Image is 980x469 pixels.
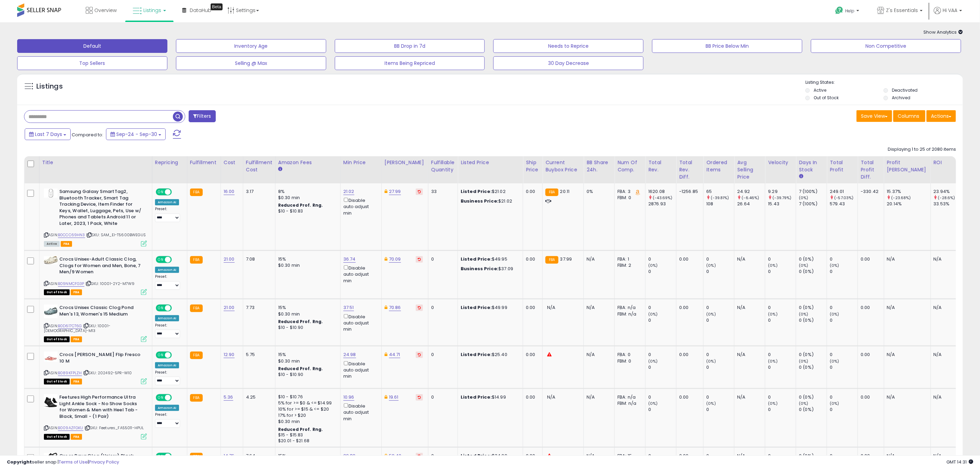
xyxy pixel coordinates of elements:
span: All listings that are currently out of stock and unavailable for purchase on Amazon [44,379,70,385]
div: N/A [587,305,609,311]
div: 0 [431,305,452,311]
label: Active [814,87,826,93]
div: 0 [830,394,858,400]
div: 20.14% [887,201,931,207]
span: ON [156,352,165,358]
div: FBM: 0 [617,195,640,201]
div: Repricing [155,159,184,166]
div: ASIN: [44,352,147,384]
div: 7.08 [246,256,270,262]
small: (0%) [799,263,808,268]
div: FBM: n/a [617,311,640,317]
div: $49.95 [461,256,518,262]
div: Preset: [155,323,182,338]
span: OFF [171,352,182,358]
a: 52.40 [389,453,402,459]
a: 14.76 [224,453,235,459]
div: FBM: 0 [617,358,640,364]
div: $49.99 [461,305,518,311]
div: Fulfillment [190,159,218,166]
span: N/A [547,304,555,311]
div: Tooltip anchor [211,3,223,10]
div: N/A [587,352,609,358]
div: Disable auto adjust min [343,264,376,284]
span: Columns [898,113,919,119]
div: Title [42,159,149,166]
small: (-43.69%) [653,195,672,201]
div: 7 (100%) [799,188,827,195]
div: $0.30 min [278,358,335,364]
small: (0%) [799,195,808,201]
b: Listed Price: [461,188,492,195]
div: -330.42 [861,188,878,195]
div: 0 [706,256,734,262]
span: OFF [171,189,182,195]
small: (0%) [706,311,716,317]
h5: Listings [36,82,63,91]
div: 0 (0%) [799,305,827,311]
b: Crocs [PERSON_NAME] Flip Fresco 10 M [59,352,143,366]
div: 15.37% [887,188,931,195]
div: N/A [887,256,925,262]
b: Samsung Galaxy SmartTag2, Bluetooth Tracker, Smart Tag Tracking Device, Item Finder for Keys, Wal... [59,188,143,228]
div: FBA: n/a [617,305,640,311]
div: 0.00 [679,394,698,400]
div: 0 [648,364,676,370]
a: 10.96 [343,394,354,401]
a: 27.99 [389,188,401,195]
span: All listings that are currently out of stock and unavailable for purchase on Amazon [44,289,70,295]
div: 0 [706,268,734,275]
div: Total Rev. [648,159,673,173]
span: | SKU: 202492-5PR-W10 [83,370,132,376]
div: 23.94% [934,188,961,195]
small: (0%) [830,311,839,317]
div: N/A [887,352,925,358]
a: 37.51 [343,304,354,311]
div: N/A [737,256,760,262]
div: $0.30 min [278,311,335,317]
div: 0 [648,317,676,323]
div: 15% [278,352,335,358]
div: 0 (0%) [799,256,827,262]
small: FBA [545,256,558,264]
img: 31xN1YxqnKL._SL40_.jpg [44,352,58,362]
div: 0 [648,394,676,400]
div: FBA: 0 [617,352,640,358]
div: 15.43 [768,201,796,207]
div: N/A [934,256,956,262]
small: (0%) [706,263,716,268]
div: ASIN: [44,188,147,246]
div: $10 - $10.83 [278,208,335,214]
button: Actions [926,110,956,122]
span: All listings currently available for purchase on Amazon [44,241,60,247]
small: Days In Stock. [799,173,803,180]
b: Reduced Prof. Rng. [278,319,323,324]
small: (0%) [706,358,716,364]
div: Days In Stock [799,159,824,173]
div: 0.00 [679,352,698,358]
div: Preset: [155,274,182,289]
div: BB Share 24h. [587,159,612,173]
div: FBA: 1 [617,256,640,262]
div: $14.99 [461,394,518,400]
div: 0 [768,364,796,370]
span: Show Analytics [923,29,963,35]
b: Business Price: [461,265,498,272]
div: 0 [768,268,796,275]
label: Archived [892,95,910,101]
div: 0.00 [526,188,537,195]
span: Listings [143,7,161,14]
a: Hi VAA [934,7,962,22]
small: (0%) [648,311,658,317]
small: (0%) [799,311,808,317]
a: 19.61 [389,394,399,401]
div: 4.25 [246,394,270,400]
span: | SKU: 10001-[DEMOGRAPHIC_DATA]-M13 [44,323,110,333]
div: 0 (0%) [799,268,827,275]
span: ON [156,305,165,311]
span: Sep-24 - Sep-30 [116,131,157,138]
span: N/A [547,394,555,400]
div: Min Price [343,159,379,166]
a: 21.00 [224,256,235,263]
div: Avg Selling Price [737,159,762,181]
